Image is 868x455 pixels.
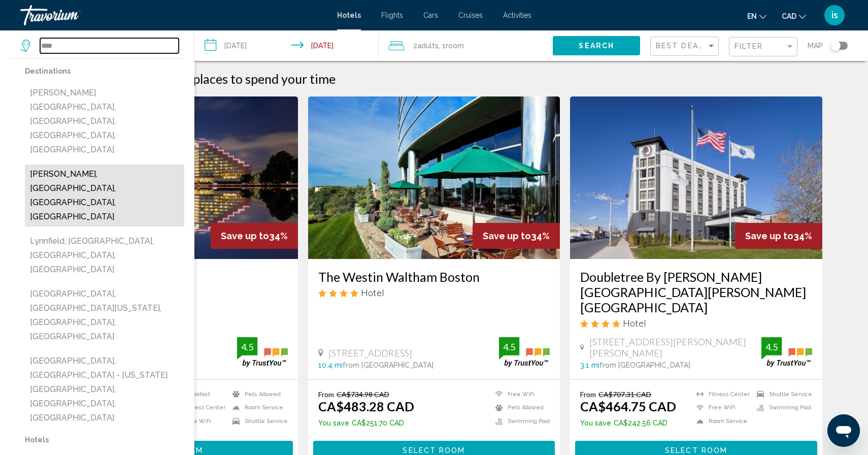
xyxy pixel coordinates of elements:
span: Adults [417,42,439,50]
li: Free WiFi [691,404,752,412]
button: Check-in date: Aug 15, 2025 Check-out date: Aug 17, 2025 [194,30,379,61]
span: , 1 [439,39,464,53]
button: Change language [747,9,766,23]
div: 4.5 [237,341,257,353]
a: Cars [423,11,438,19]
li: Free WiFi [167,417,227,426]
img: Hotel image [308,96,560,259]
span: en [747,12,757,20]
span: from [GEOGRAPHIC_DATA] [343,361,433,369]
div: 4 star Hotel [318,287,550,298]
span: from [GEOGRAPHIC_DATA] [599,361,690,369]
span: CAD [782,12,796,20]
div: 4.5 [499,341,519,353]
button: User Menu [821,5,848,26]
li: Free WiFi [490,390,550,399]
div: 34% [473,223,560,249]
button: Filter [729,37,797,57]
span: Save up to [745,231,793,241]
img: trustyou-badge.svg [237,337,288,367]
span: Search [579,42,614,50]
div: 34% [211,223,298,249]
span: Select Room [403,446,465,454]
button: [GEOGRAPHIC_DATA], [GEOGRAPHIC_DATA] - [US_STATE][GEOGRAPHIC_DATA], [GEOGRAPHIC_DATA], [GEOGRAPHI... [25,351,184,428]
img: trustyou-badge.svg [499,337,550,367]
div: 4 star Hotel [580,317,812,329]
span: 3.1 mi [580,361,599,369]
li: Room Service [691,417,752,426]
a: Activities [503,11,531,19]
span: [STREET_ADDRESS] [328,347,412,359]
span: places to spend your time [193,71,336,86]
a: The Westin Waltham Boston [318,269,550,284]
li: Pets Allowed [227,390,288,399]
li: Room Service [227,404,288,412]
a: Hotels [337,11,361,19]
a: Select Room [575,443,817,454]
div: 34% [735,223,822,249]
p: CA$251.70 CAD [318,419,414,427]
span: 2 [413,39,439,53]
a: Cruises [458,11,483,19]
p: CA$242.56 CAD [580,419,676,427]
mat-select: Sort by [656,42,716,51]
p: Destinations [25,64,184,78]
button: [PERSON_NAME], [GEOGRAPHIC_DATA], [GEOGRAPHIC_DATA], [GEOGRAPHIC_DATA] [25,165,184,226]
span: Select Room [665,446,727,454]
iframe: Button to launch messaging window [827,414,860,447]
button: Travelers: 2 adults, 0 children [379,30,553,61]
img: trustyou-badge.svg [761,337,812,367]
del: CA$707.31 CAD [598,390,651,399]
button: Toggle map [823,41,848,50]
span: Hotel [361,287,384,298]
button: Search [553,36,640,55]
div: 4.5 [761,341,782,353]
span: From [318,390,334,399]
li: Breakfast [167,390,227,399]
span: Filter [735,42,763,50]
span: You save [318,419,349,427]
img: Hotel image [570,96,822,259]
span: Save up to [221,231,269,241]
a: Flights [381,11,403,19]
span: is [831,10,838,20]
span: Map [808,39,823,53]
ins: CA$464.75 CAD [580,399,676,414]
span: [STREET_ADDRESS][PERSON_NAME][PERSON_NAME] [589,336,761,359]
span: Hotel [623,317,646,329]
li: Swimming Pool [490,417,550,426]
li: Shuttle Service [752,390,812,399]
ins: CA$483.28 CAD [318,399,414,414]
a: Travorium [20,5,327,25]
li: Pets Allowed [490,404,550,412]
button: [GEOGRAPHIC_DATA], [GEOGRAPHIC_DATA][US_STATE], [GEOGRAPHIC_DATA], [GEOGRAPHIC_DATA] [25,284,184,346]
li: Swimming Pool [752,404,812,412]
a: Select Room [313,443,555,454]
span: Save up to [483,231,531,241]
button: [PERSON_NAME][GEOGRAPHIC_DATA], [GEOGRAPHIC_DATA], [GEOGRAPHIC_DATA], [GEOGRAPHIC_DATA] [25,83,184,159]
a: Doubletree By [PERSON_NAME][GEOGRAPHIC_DATA][PERSON_NAME] [GEOGRAPHIC_DATA] [580,269,812,315]
button: Change currency [782,9,806,23]
button: Lynnfield, [GEOGRAPHIC_DATA], [GEOGRAPHIC_DATA], [GEOGRAPHIC_DATA] [25,232,184,279]
span: 10.4 mi [318,361,343,369]
del: CA$734.98 CAD [337,390,389,399]
p: Hotels [25,433,184,447]
li: Shuttle Service [227,417,288,426]
span: Best Deals [656,42,709,50]
h2: 232 [170,71,336,86]
span: You save [580,419,611,427]
li: Fitness Center [691,390,752,399]
li: Fitness Center [167,404,227,412]
span: From [580,390,596,399]
span: Room [446,42,464,50]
